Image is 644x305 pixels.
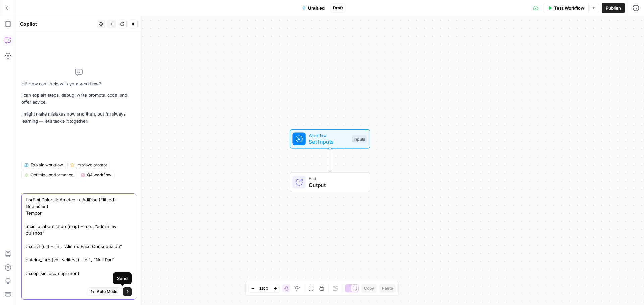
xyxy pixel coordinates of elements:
span: Improve prompt [76,162,107,168]
button: Copy [361,284,377,293]
span: 120% [259,286,269,291]
span: Optimize performance [31,172,73,178]
button: Paste [379,284,396,293]
button: Optimize performance [21,171,76,179]
p: I can explain steps, debug, write prompts, code, and offer advice. [21,92,136,106]
span: Auto Mode [97,289,117,295]
span: QA workflow [87,172,111,178]
p: I might make mistakes now and then, but I’m always learning — let’s tackle it together! [21,110,136,125]
span: Copy [364,285,374,291]
div: Copilot [20,21,95,27]
span: Paste [382,285,393,291]
span: Explain workflow [31,162,63,168]
p: Hi! How can I help with your workflow? [21,80,136,87]
button: QA workflow [78,171,114,179]
button: Explain workflow [21,161,66,169]
button: Improve prompt [67,161,110,169]
button: Auto Mode [88,287,120,296]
